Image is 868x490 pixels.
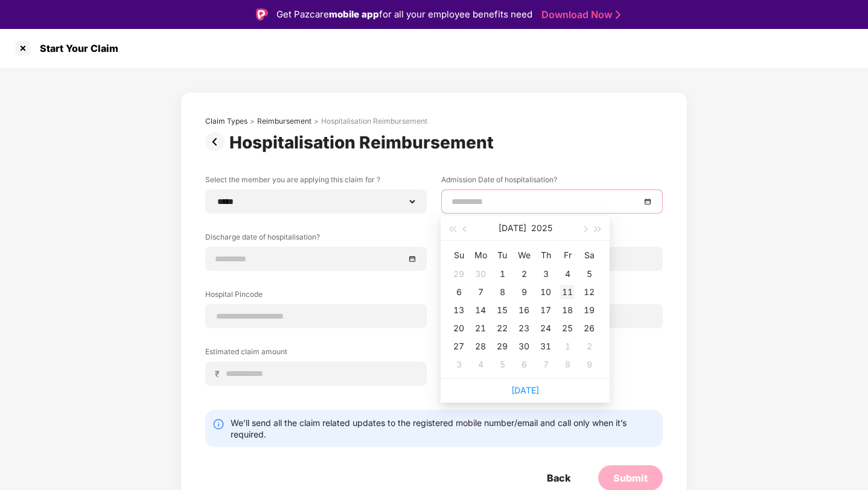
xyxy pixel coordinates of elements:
[538,267,553,281] div: 3
[491,355,513,374] td: 2025-08-05
[511,385,539,395] a: [DATE]
[517,357,531,372] div: 6
[491,337,513,355] td: 2025-07-29
[517,267,531,281] div: 2
[205,289,427,304] label: Hospital Pincode
[538,321,553,336] div: 24
[452,285,466,299] div: 6
[205,116,247,126] div: Claim Types
[448,246,470,265] th: Su
[513,301,535,319] td: 2025-07-16
[33,42,118,54] div: Start Your Claim
[257,116,311,126] div: Reimbursement
[448,283,470,301] td: 2025-07-06
[535,319,557,337] td: 2025-07-24
[229,132,499,153] div: Hospitalisation Reimbursement
[535,246,557,265] th: Th
[557,319,578,337] td: 2025-07-25
[560,267,575,281] div: 4
[517,285,531,299] div: 9
[541,8,617,21] a: Download Now
[448,301,470,319] td: 2025-07-13
[513,337,535,355] td: 2025-07-30
[535,355,557,374] td: 2025-08-07
[491,265,513,283] td: 2025-07-01
[517,339,531,354] div: 30
[560,357,575,372] div: 8
[473,285,488,299] div: 7
[557,283,578,301] td: 2025-07-11
[452,267,466,281] div: 29
[513,246,535,265] th: We
[321,116,427,126] div: Hospitalisation Reimbursement
[256,8,268,21] img: Logo
[578,246,600,265] th: Sa
[470,283,491,301] td: 2025-07-07
[538,285,553,299] div: 10
[205,174,427,189] label: Select the member you are applying this claim for ?
[452,357,466,372] div: 3
[495,267,509,281] div: 1
[473,339,488,354] div: 28
[535,301,557,319] td: 2025-07-17
[491,301,513,319] td: 2025-07-15
[499,216,526,240] button: [DATE]
[557,301,578,319] td: 2025-07-18
[578,265,600,283] td: 2025-07-05
[557,355,578,374] td: 2025-08-08
[535,265,557,283] td: 2025-07-03
[582,357,596,372] div: 9
[547,471,570,485] div: Back
[470,337,491,355] td: 2025-07-28
[560,303,575,317] div: 18
[314,116,319,126] div: >
[205,132,229,151] img: svg+xml;base64,PHN2ZyBpZD0iUHJldi0zMngzMiIgeG1sbnM9Imh0dHA6Ly93d3cudzMub3JnLzIwMDAvc3ZnIiB3aWR0aD...
[582,303,596,317] div: 19
[560,339,575,354] div: 1
[448,337,470,355] td: 2025-07-27
[513,355,535,374] td: 2025-08-06
[513,283,535,301] td: 2025-07-09
[578,301,600,319] td: 2025-07-19
[495,339,509,354] div: 29
[473,357,488,372] div: 4
[535,337,557,355] td: 2025-07-31
[531,216,552,240] button: 2025
[212,418,225,430] img: svg+xml;base64,PHN2ZyBpZD0iSW5mby0yMHgyMCIgeG1sbnM9Imh0dHA6Ly93d3cudzMub3JnLzIwMDAvc3ZnIiB3aWR0aD...
[557,265,578,283] td: 2025-07-04
[517,321,531,336] div: 23
[495,303,509,317] div: 15
[578,337,600,355] td: 2025-08-02
[578,319,600,337] td: 2025-07-26
[557,246,578,265] th: Fr
[231,417,656,440] div: We’ll send all the claim related updates to the registered mobile number/email and call only when...
[491,283,513,301] td: 2025-07-08
[452,321,466,336] div: 20
[276,7,532,22] div: Get Pazcare for all your employee benefits need
[578,355,600,374] td: 2025-08-09
[473,267,488,281] div: 30
[560,321,575,336] div: 25
[517,303,531,317] div: 16
[613,471,648,485] div: Submit
[215,368,225,380] span: ₹
[578,283,600,301] td: 2025-07-12
[473,303,488,317] div: 14
[495,321,509,336] div: 22
[538,357,553,372] div: 7
[448,355,470,374] td: 2025-08-03
[513,265,535,283] td: 2025-07-02
[470,265,491,283] td: 2025-06-30
[473,321,488,336] div: 21
[452,303,466,317] div: 13
[582,285,596,299] div: 12
[513,319,535,337] td: 2025-07-23
[250,116,255,126] div: >
[329,8,379,20] strong: mobile app
[495,285,509,299] div: 8
[535,283,557,301] td: 2025-07-10
[560,285,575,299] div: 11
[538,339,553,354] div: 31
[538,303,553,317] div: 17
[470,246,491,265] th: Mo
